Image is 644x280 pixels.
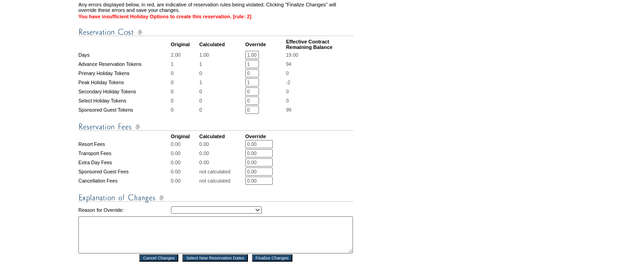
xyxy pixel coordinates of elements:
img: Reservation Fees [78,121,353,133]
td: Effective Contract Remaining Balance [286,39,353,50]
td: 1 [199,78,244,86]
td: 1 [199,60,244,68]
td: Advance Reservation Tokens [78,60,170,68]
td: 0.00 [199,140,244,148]
td: 0 [171,78,198,86]
td: 0 [171,87,198,96]
input: Select New Reservation Dates [182,254,248,262]
td: 0 [171,106,198,114]
td: Resort Fees [78,140,170,148]
td: Select Holiday Tokens [78,97,170,105]
td: Primary Holiday Tokens [78,69,170,77]
input: Finalize Changes [252,254,292,262]
td: Sponsored Guest Fees [78,167,170,176]
span: 99 [286,107,292,113]
span: 0 [286,89,289,94]
td: Cancellation Fees [78,177,170,185]
td: 0.00 [171,149,198,157]
td: 0 [199,106,244,114]
td: Secondary Holiday Tokens [78,87,170,96]
td: 0.00 [171,167,198,176]
td: 0.00 [171,158,198,167]
td: 1.00 [199,51,244,59]
img: Explanation of Changes [78,192,353,204]
td: Override [245,39,285,50]
td: Peak Holiday Tokens [78,78,170,86]
td: You have insufficient Holiday Options to create this reservation. [rule: 2] [78,14,353,19]
td: 0 [199,97,244,105]
td: Extra Day Fees [78,158,170,167]
td: Days [78,51,170,59]
span: 19.00 [286,52,298,58]
td: 0.00 [171,177,198,185]
span: 94 [286,61,292,67]
td: 0.00 [199,158,244,167]
td: Reason for Override: [78,205,170,215]
td: Original [171,39,198,50]
td: 0 [199,69,244,77]
span: 0 [286,70,289,76]
td: 0 [171,97,198,105]
td: 1 [171,60,198,68]
td: Calculated [199,39,244,50]
td: 0.00 [199,149,244,157]
td: 0 [199,87,244,96]
td: 2.00 [171,51,198,59]
td: Transport Fees [78,149,170,157]
span: -2 [286,80,290,85]
td: 0 [171,69,198,77]
td: Original [171,134,198,139]
td: Calculated [199,134,244,139]
img: Reservation Cost [78,27,353,38]
td: not calculated [199,177,244,185]
td: Any errors displayed below, in red, are indicative of reservation rules being violated. Clicking ... [78,2,353,13]
td: Sponsored Guest Tokens [78,106,170,114]
td: 0.00 [171,140,198,148]
input: Cancel Changes [139,254,178,262]
span: 0 [286,98,289,103]
td: not calculated [199,167,244,176]
td: Override [245,134,285,139]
